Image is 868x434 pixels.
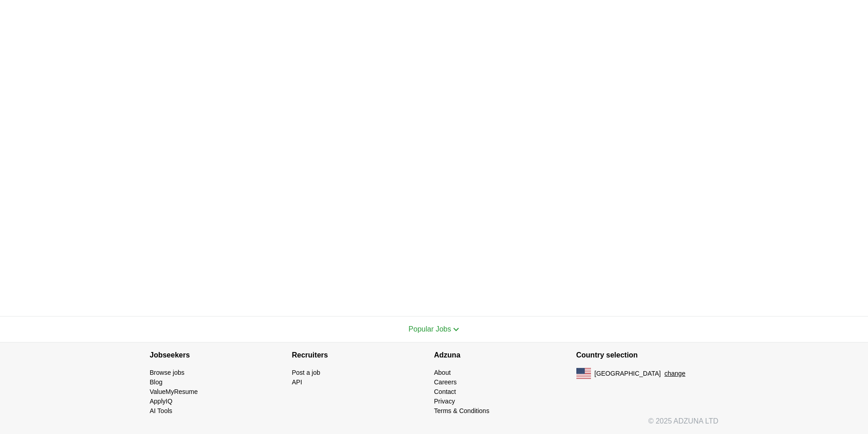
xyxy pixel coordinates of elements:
a: Careers [434,378,457,386]
div: © 2025 ADZUNA LTD [143,416,726,434]
a: AI Tools [150,407,173,414]
a: API [292,378,303,386]
button: change [664,369,685,378]
img: US flag [576,368,591,379]
a: Terms & Conditions [434,407,489,414]
a: Post a job [292,369,320,376]
span: [GEOGRAPHIC_DATA] [595,369,661,378]
h4: Country selection [576,342,719,368]
a: Contact [434,388,456,395]
a: Privacy [434,398,455,405]
a: About [434,369,451,376]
